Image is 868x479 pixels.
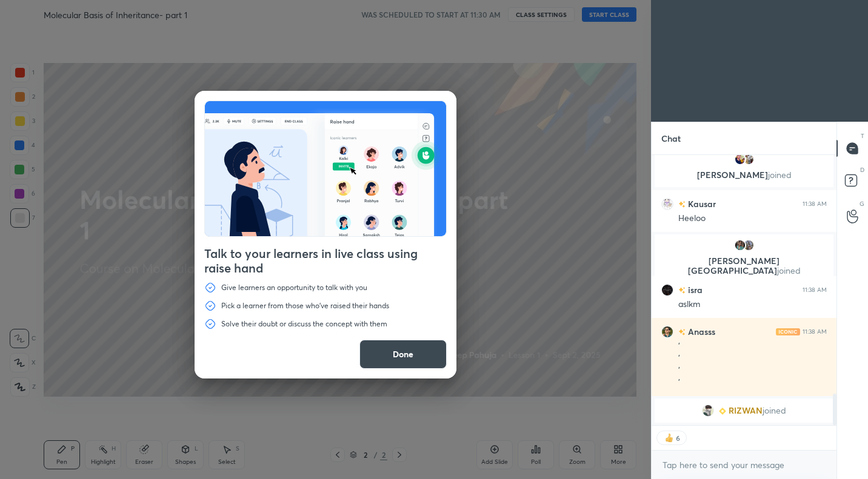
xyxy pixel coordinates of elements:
[204,246,447,276] h4: Talk to your learners in live class using raise hand
[221,283,367,292] p: Give learners an opportunity to talk with you
[205,101,446,236] img: preRahAdop.42c3ea74.svg
[743,239,755,251] img: 3
[686,283,703,296] h6: isra
[776,328,800,335] img: iconic-light.a09c19a4.png
[686,325,715,338] h6: Anasss
[861,131,864,140] p: T
[777,265,801,276] span: joined
[729,406,763,415] span: RIZWAN
[860,199,864,208] p: G
[678,352,827,365] div: '
[803,328,827,335] div: 11:38 AM
[678,365,827,377] div: '
[652,155,836,425] div: grid
[359,340,447,369] button: Done
[803,286,827,294] div: 11:38 AM
[860,165,864,174] p: D
[686,197,716,210] h6: Kausar
[803,200,827,208] div: 11:38 AM
[661,326,673,338] img: 6537e32b12e34fb4ba12cf39c05cb5d3.jpg
[662,256,826,276] p: [PERSON_NAME][GEOGRAPHIC_DATA]
[702,405,714,417] img: 7f9caf0f16fb406c89ead621614566d2.jpg
[663,432,675,444] img: thumbs_up.png
[675,433,680,443] div: 6
[768,169,792,180] span: joined
[734,239,746,251] img: cf8fa38bea1c4d75a6c174e0d5774c31.jpg
[661,198,673,210] img: 705cb862cc7143efa531a826f7c8c9f8.jpg
[743,153,755,165] img: d0470f2433f3470b9c3cf998977f0ee7.jpg
[678,299,827,311] div: aslkm
[763,406,786,415] span: joined
[678,340,827,352] div: '
[661,284,673,296] img: 8763f0f0d21448318b1b407cef00d911.jpg
[719,408,726,415] img: Learner_Badge_beginner_1_8b307cf2a0.svg
[678,287,686,294] img: no-rating-badge.077c3623.svg
[652,122,690,154] p: Chat
[221,319,387,329] p: Solve their doubt or discuss the concept with them
[678,213,827,225] div: Heeloo
[221,301,389,311] p: Pick a learner from those who've raised their hands
[678,377,827,389] div: '
[678,201,686,208] img: no-rating-badge.077c3623.svg
[678,329,686,335] img: no-rating-badge.077c3623.svg
[662,170,826,180] p: [PERSON_NAME]
[734,153,746,165] img: cf564b1a9d00432091cfd8e3ba562dac.jpg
